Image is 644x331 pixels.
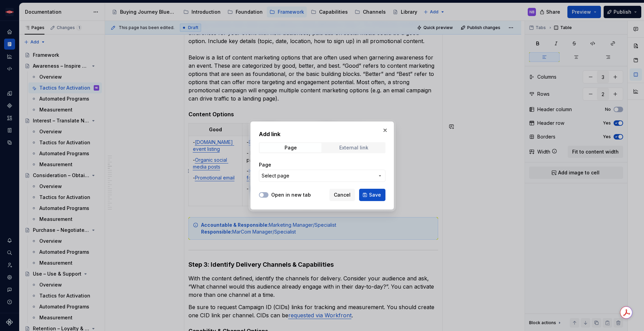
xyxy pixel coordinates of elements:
button: Cancel [329,189,355,201]
span: Cancel [334,191,351,198]
label: Open in new tab [271,191,311,198]
span: Save [369,191,381,198]
div: External link [339,145,368,150]
button: Select page [259,170,385,182]
h2: Add link [259,130,385,138]
button: Save [359,189,385,201]
label: Page [259,161,271,168]
span: Select page [262,172,289,179]
div: Page [284,145,297,150]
